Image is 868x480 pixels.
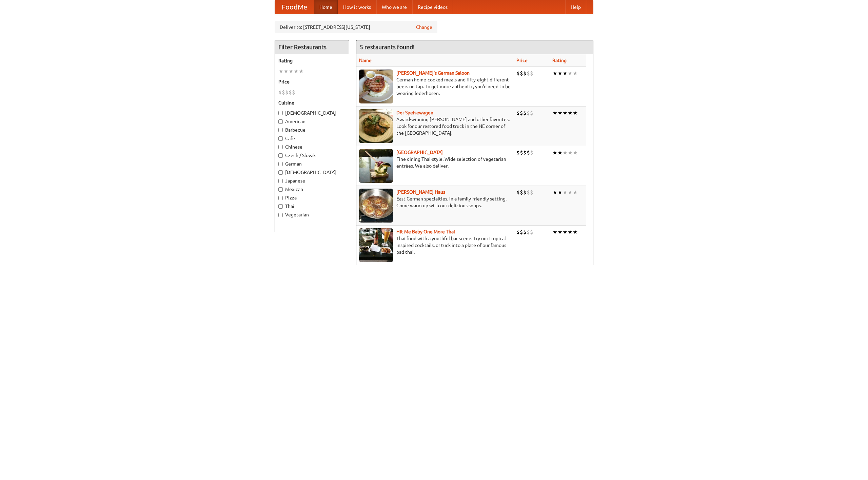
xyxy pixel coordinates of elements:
label: Japanese [278,177,346,184]
label: Barbecue [278,127,346,133]
li: ★ [557,70,563,77]
li: $ [516,109,520,117]
li: $ [516,228,520,236]
li: $ [516,149,520,156]
input: Cafe [278,136,283,141]
a: Der Speisewagen [396,110,433,115]
li: ★ [283,68,289,75]
label: Vegetarian [278,211,346,218]
input: Japanese [278,179,283,183]
img: speisewagen.jpg [359,109,393,143]
a: Rating [552,58,567,63]
a: Change [416,24,432,31]
img: satay.jpg [359,149,393,183]
li: $ [520,189,523,196]
label: [DEMOGRAPHIC_DATA] [278,110,346,116]
li: $ [520,109,523,117]
li: ★ [568,70,573,77]
li: ★ [289,68,294,75]
a: How it works [338,0,376,14]
label: Chinese [278,143,346,150]
li: $ [530,189,533,196]
p: Fine dining Thai-style. Wide selection of vegetarian entrées. We also deliver. [359,156,511,169]
label: German [278,160,346,167]
h5: Price [278,78,346,85]
label: Thai [278,203,346,210]
h4: Filter Restaurants [275,40,349,54]
li: ★ [568,189,573,196]
li: ★ [563,109,568,117]
li: ★ [552,109,557,117]
li: ★ [552,189,557,196]
ng-pluralize: 5 restaurants found! [360,44,415,50]
li: $ [523,228,527,236]
label: Pizza [278,194,346,201]
li: $ [530,149,533,156]
a: Recipe videos [412,0,453,14]
input: Czech / Slovak [278,153,283,158]
li: ★ [568,228,573,236]
li: ★ [557,228,563,236]
a: [PERSON_NAME] Haus [396,189,445,195]
a: Price [516,58,528,63]
li: ★ [563,189,568,196]
li: ★ [552,149,557,156]
img: kohlhaus.jpg [359,189,393,223]
h5: Cuisine [278,99,346,106]
input: Chinese [278,145,283,149]
li: ★ [557,149,563,156]
li: ★ [557,189,563,196]
li: $ [527,109,530,117]
a: [GEOGRAPHIC_DATA] [396,150,443,155]
li: ★ [573,70,578,77]
li: ★ [573,189,578,196]
li: ★ [552,70,557,77]
label: American [278,118,346,125]
a: Help [565,0,586,14]
li: $ [527,228,530,236]
li: ★ [299,68,304,75]
a: FoodMe [275,0,314,14]
input: Pizza [278,196,283,200]
label: Czech / Slovak [278,152,346,159]
li: ★ [568,149,573,156]
input: [DEMOGRAPHIC_DATA] [278,170,283,175]
li: $ [523,70,527,77]
input: Vegetarian [278,213,283,217]
li: $ [527,149,530,156]
li: ★ [573,149,578,156]
li: ★ [573,228,578,236]
div: Deliver to: [STREET_ADDRESS][US_STATE] [275,21,437,33]
li: $ [530,109,533,117]
p: Award-winning [PERSON_NAME] and other favorites. Look for our restored food truck in the NE corne... [359,116,511,136]
li: $ [516,70,520,77]
input: American [278,119,283,124]
li: $ [523,149,527,156]
li: $ [292,89,295,96]
li: ★ [563,70,568,77]
li: ★ [563,149,568,156]
label: Mexican [278,186,346,193]
input: Thai [278,204,283,209]
li: $ [289,89,292,96]
p: German home-cooked meals and fifty-eight different beers on tap. To get more authentic, you'd nee... [359,76,511,97]
img: esthers.jpg [359,70,393,103]
li: $ [520,228,523,236]
input: Barbecue [278,128,283,132]
li: ★ [563,228,568,236]
li: ★ [552,228,557,236]
a: Name [359,58,372,63]
li: $ [527,189,530,196]
li: $ [530,228,533,236]
a: Hit Me Baby One More Thai [396,229,455,234]
li: $ [516,189,520,196]
input: [DEMOGRAPHIC_DATA] [278,111,283,115]
li: $ [523,189,527,196]
input: Mexican [278,187,283,192]
label: [DEMOGRAPHIC_DATA] [278,169,346,176]
li: $ [527,70,530,77]
li: ★ [573,109,578,117]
